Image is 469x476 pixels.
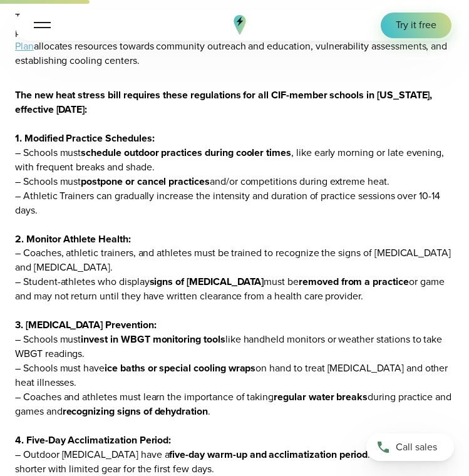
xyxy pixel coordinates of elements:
strong: schedule outdoor practices during cooler times [81,145,291,160]
a: Try it free [381,13,451,38]
strong: 1. Modified Practice Schedules: [15,131,154,145]
strong: signs of [MEDICAL_DATA] [150,274,264,289]
span: Try it free [396,18,436,33]
strong: five-day warm-up and acclimatization period [169,447,368,462]
strong: 3. [MEDICAL_DATA] Prevention: [15,318,157,332]
strong: recognizing signs of dehydration [63,404,208,418]
strong: The new heat stress bill requires these regulations for all CIF-member schools in [US_STATE], eff... [15,88,432,116]
strong: regular water breaks [274,390,368,404]
strong: 4. Five-Day Acclimatization Period: [15,433,171,447]
strong: postpone or cancel practices [81,174,210,189]
span: Call sales [396,440,437,455]
strong: ice baths or special cooling wraps [105,361,255,375]
strong: 2. Monitor Athlete Health: [15,232,131,246]
strong: removed from a practice [299,274,409,289]
strong: invest in WBGT monitoring tools [81,332,225,346]
a: Call sales [366,433,454,461]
